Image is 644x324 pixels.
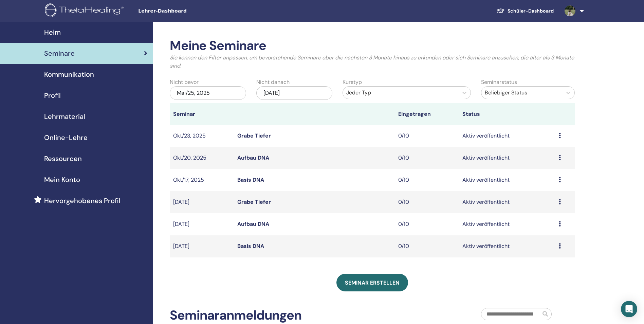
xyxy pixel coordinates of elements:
td: Aktiv veröffentlicht [459,191,555,213]
div: Jeder Typ [346,89,455,97]
td: 0/10 [395,213,459,235]
span: Seminar erstellen [345,279,400,286]
td: Aktiv veröffentlicht [459,125,555,147]
td: 0/10 [395,191,459,213]
label: Seminarstatus [481,78,517,86]
td: [DATE] [170,213,234,235]
td: Okt/17, 2025 [170,169,234,191]
img: default.jpg [565,5,575,16]
p: Sie können den Filter anpassen, um bevorstehende Seminare über die nächsten 3 Monate hinaus zu er... [170,54,575,70]
div: Mai/25, 2025 [170,86,246,100]
a: Schüler-Dashboard [491,5,559,17]
td: 0/10 [395,235,459,257]
span: Kommunikation [44,69,94,79]
td: 0/10 [395,169,459,191]
span: Online-Lehre [44,132,88,143]
td: Aktiv veröffentlicht [459,147,555,169]
a: Grabe Tiefer [237,132,271,139]
div: [DATE] [256,86,333,100]
td: [DATE] [170,235,234,257]
td: Aktiv veröffentlicht [459,169,555,191]
td: Aktiv veröffentlicht [459,213,555,235]
label: Nicht danach [256,78,290,86]
span: Heim [44,27,61,37]
span: Profil [44,90,61,101]
span: Ressourcen [44,154,82,164]
th: Status [459,103,555,125]
td: Aktiv veröffentlicht [459,235,555,257]
label: Kurstyp [343,78,362,86]
td: [DATE] [170,191,234,213]
a: Basis DNA [237,176,264,183]
img: graduation-cap-white.svg [497,8,505,14]
a: Grabe Tiefer [237,198,271,205]
h2: Seminaranmeldungen [170,308,301,323]
span: Lehrmaterial [44,111,85,122]
label: Nicht bevor [170,78,199,86]
a: Aufbau DNA [237,220,269,228]
td: Okt/20, 2025 [170,147,234,169]
span: Lehrer-Dashboard [138,7,240,15]
h2: Meine Seminare [170,38,575,54]
th: Eingetragen [395,103,459,125]
div: Open Intercom Messenger [621,301,637,317]
td: Okt/23, 2025 [170,125,234,147]
a: Basis DNA [237,242,264,250]
span: Seminare [44,48,75,58]
td: 0/10 [395,147,459,169]
img: logo.png [45,3,126,19]
a: Aufbau DNA [237,154,269,161]
th: Seminar [170,103,234,125]
td: 0/10 [395,125,459,147]
a: Seminar erstellen [336,274,408,291]
div: Beliebiger Status [485,89,558,97]
span: Mein Konto [44,175,80,185]
span: Hervorgehobenes Profil [44,196,121,206]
